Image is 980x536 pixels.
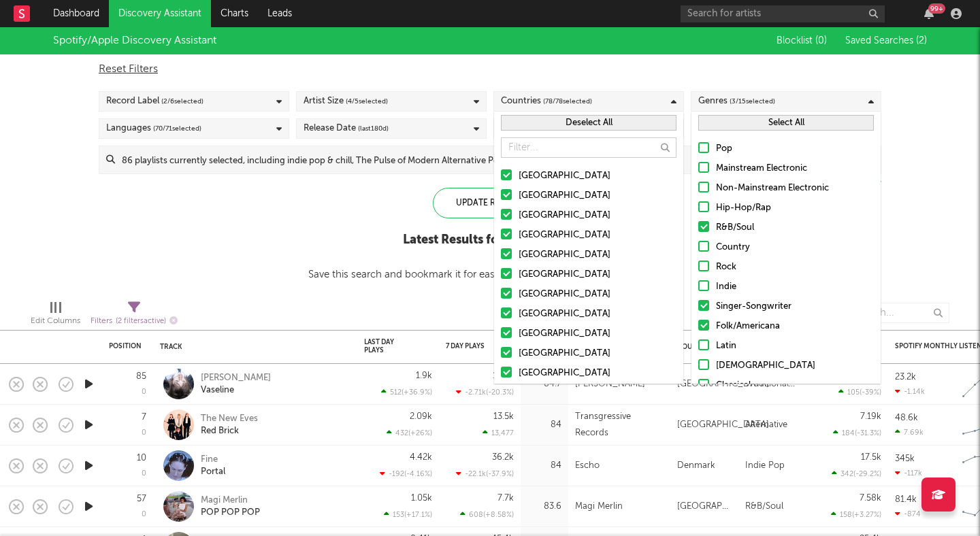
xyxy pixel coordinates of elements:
div: Latin [716,338,874,354]
div: Indie Pop [745,458,785,474]
div: Red Brick [201,425,258,437]
div: [GEOGRAPHIC_DATA] [519,365,676,382]
div: [GEOGRAPHIC_DATA] [677,499,732,515]
button: Select All [698,115,874,131]
span: ( 70 / 71 selected) [153,120,201,137]
div: Country [716,239,874,256]
a: The New EvesRed Brick [201,413,258,437]
div: 13,477 [483,429,514,437]
span: ( 3 / 15 selected) [730,93,775,110]
div: 432 ( +26 % ) [387,429,432,437]
div: 17.5k [861,453,881,462]
div: 4.42k [410,453,432,462]
div: Classical [716,378,874,394]
div: Artist Size [304,93,388,110]
a: FinePortal [201,454,225,478]
div: [GEOGRAPHIC_DATA] [519,326,676,342]
div: -192 ( -4.16 % ) [380,469,432,478]
div: POP POP POP [201,507,260,519]
div: 2.09k [410,412,432,421]
div: Pop [716,141,874,157]
span: ( 0 ) [815,36,827,46]
button: Saved Searches (2) [841,35,927,46]
div: Languages [106,120,201,137]
div: Record Label [106,93,203,110]
div: [GEOGRAPHIC_DATA] [519,168,676,184]
div: [GEOGRAPHIC_DATA] [519,346,676,362]
div: 85 [136,372,146,381]
div: Countries [501,93,592,110]
div: Position [109,342,142,350]
div: 7 Day Plays [446,342,493,350]
input: Search... [847,303,949,323]
div: Folk/Americana [716,318,874,335]
div: Fine [201,454,225,466]
div: 57 [137,495,146,503]
div: 48.6k [895,414,918,422]
div: Genres [698,93,775,110]
div: The New Eves [201,413,258,425]
div: Release Date [304,120,389,137]
div: 84.7 [527,376,561,392]
div: -22.1k ( -37.9 % ) [456,469,514,478]
div: Spotify/Apple Discovery Assistant [53,33,216,49]
div: 10.7k [493,371,514,380]
div: R&B/Soul [745,499,783,515]
div: [GEOGRAPHIC_DATA] [519,207,676,224]
div: 83.6 [527,499,561,515]
div: 7.19k [860,412,881,421]
div: Last Day Plays [364,338,412,354]
div: Magi Merlin [575,499,623,515]
div: 0 [142,388,146,396]
div: [DEMOGRAPHIC_DATA] [716,358,874,374]
div: Filters(2 filters active) [91,296,178,335]
div: Track [160,343,344,351]
div: Escho [575,458,600,474]
div: Vaseline [201,384,271,397]
div: 184 ( -31.3 % ) [833,429,881,437]
div: R&B/Soul [716,220,874,236]
button: 99+ [924,8,934,19]
input: Filter... [501,137,676,158]
div: 7 [142,413,146,422]
div: 342 ( -29.2 % ) [832,469,881,478]
div: Magi Merlin [201,495,260,507]
div: [PERSON_NAME] [201,372,271,384]
div: Filters [91,313,178,330]
div: Indie [716,279,874,295]
div: Mainstream Electronic [716,161,874,177]
span: ( 2 filters active) [116,318,166,325]
div: Save this search and bookmark it for easy access: [308,269,672,280]
div: [GEOGRAPHIC_DATA] [677,417,769,433]
div: 7.58k [860,494,881,503]
div: 608 ( +8.58 % ) [460,510,514,519]
div: [GEOGRAPHIC_DATA] [519,286,676,303]
div: 105 ( -39 % ) [838,388,881,397]
div: Non-Mainstream Electronic [716,180,874,197]
div: 1.9k [416,371,432,380]
div: [GEOGRAPHIC_DATA] [519,306,676,322]
div: 84 [527,458,561,474]
div: 0 [142,470,146,478]
div: [GEOGRAPHIC_DATA] [519,227,676,244]
span: (last 180 d) [358,120,389,137]
div: 7.69k [895,428,924,437]
div: 7.7k [497,494,514,503]
div: 99 + [928,3,945,14]
div: 36.2k [492,453,514,462]
a: [PERSON_NAME]Vaseline [201,372,271,397]
div: Reset Filters [99,61,881,78]
div: -2.71k ( -20.3 % ) [456,388,514,397]
div: Edit Columns [31,313,80,329]
div: Denmark [677,458,715,474]
span: Saved Searches [845,36,927,46]
div: Portal [201,466,225,478]
div: Update Results [433,188,547,218]
span: ( 2 ) [916,36,927,46]
div: Singer-Songwriter [716,299,874,315]
span: Blocklist [777,36,827,46]
input: 86 playlists currently selected, including indie pop & chill, The Pulse of Modern Alternative Pop... [115,146,881,173]
div: Transgressive Records [575,409,664,441]
div: 23.2k [895,373,916,382]
div: 1.05k [411,494,432,503]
